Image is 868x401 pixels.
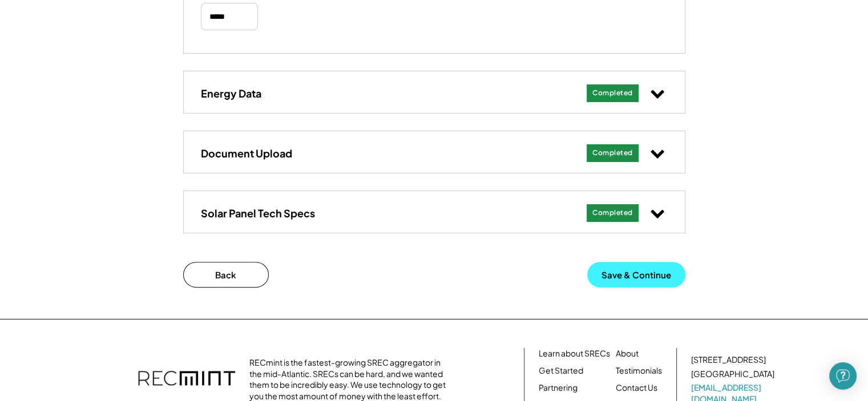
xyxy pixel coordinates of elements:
div: [GEOGRAPHIC_DATA] [691,368,774,380]
a: About [616,348,639,359]
h3: Solar Panel Tech Specs [201,206,315,220]
div: Completed [592,148,633,158]
button: Back [183,262,269,287]
a: Get Started [539,365,583,376]
div: Completed [592,208,633,218]
div: [STREET_ADDRESS] [691,354,766,366]
h3: Document Upload [201,147,292,160]
a: Contact Us [616,382,657,394]
a: Learn about SRECs [539,348,610,359]
div: Open Intercom Messenger [829,362,857,390]
div: Completed [592,88,633,98]
button: Save & Continue [587,262,685,287]
a: Testimonials [616,365,662,376]
img: recmint-logotype%403x.png [138,359,235,399]
h3: Energy Data [201,87,261,100]
a: Partnering [539,382,578,394]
